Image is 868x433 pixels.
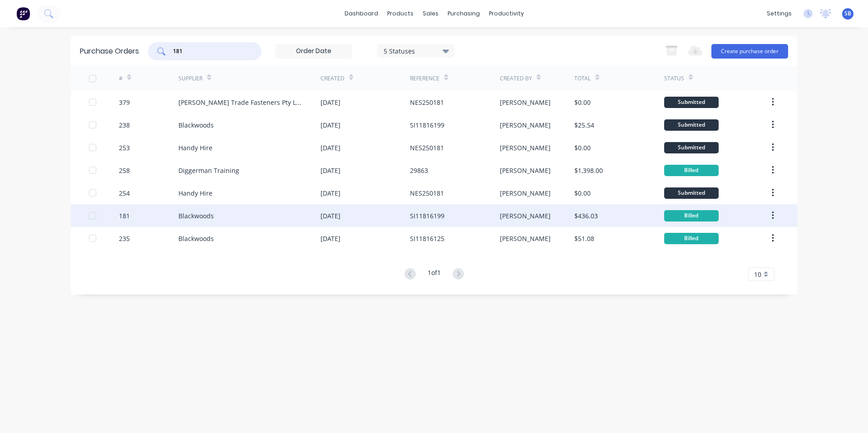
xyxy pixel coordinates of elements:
div: [DATE] [321,188,340,198]
div: 181 [119,211,130,221]
div: 258 [119,166,130,175]
div: $1,398.00 [574,166,603,175]
div: Status [664,74,684,83]
div: Reference [410,74,439,83]
div: Blackwoods [178,234,214,243]
div: NES250181 [410,143,444,153]
div: 29863 [410,166,428,175]
div: [DATE] [321,166,340,175]
div: # [119,74,123,83]
div: [DATE] [321,211,340,221]
input: Order Date [276,44,352,58]
div: [PERSON_NAME] [500,98,551,107]
div: products [383,7,418,20]
div: [PERSON_NAME] [500,166,551,175]
div: purchasing [443,7,484,20]
span: SB [844,10,851,18]
div: $51.08 [574,234,594,243]
div: $436.03 [574,211,598,221]
div: 235 [119,234,130,243]
div: Submitted [664,119,719,131]
div: [DATE] [321,98,340,107]
div: Purchase Orders [80,46,139,57]
div: Submitted [664,97,719,108]
div: SI11816199 [410,120,444,130]
div: sales [418,7,443,20]
button: Create purchase order [711,44,788,59]
input: Search purchase orders... [172,47,247,56]
div: [PERSON_NAME] [500,188,551,198]
a: dashboard [340,7,383,20]
div: $25.54 [574,120,594,130]
div: $0.00 [574,98,591,107]
div: SI11816125 [410,234,444,243]
div: 253 [119,143,130,153]
div: productivity [484,7,528,20]
div: [DATE] [321,120,340,130]
div: $0.00 [574,188,591,198]
div: NES250181 [410,188,444,198]
div: 238 [119,120,130,130]
div: SI11816199 [410,211,444,221]
div: 254 [119,188,130,198]
div: 5 Statuses [384,46,449,55]
div: settings [762,7,796,20]
div: [PERSON_NAME] [500,211,551,221]
div: 379 [119,98,130,107]
div: [PERSON_NAME] [500,120,551,130]
div: [DATE] [321,234,340,243]
div: 1 of 1 [428,268,441,281]
div: Handy Hire [178,188,212,198]
div: Created [321,74,345,83]
div: Blackwoods [178,211,214,221]
span: 10 [754,270,761,279]
div: Total [574,74,591,83]
div: [PERSON_NAME] [500,234,551,243]
div: Submitted [664,142,719,153]
div: Billed [664,233,719,244]
div: $0.00 [574,143,591,153]
div: Supplier [178,74,202,83]
div: Handy Hire [178,143,212,153]
div: NES250181 [410,98,444,107]
div: Billed [664,165,719,176]
div: [PERSON_NAME] [500,143,551,153]
div: [DATE] [321,143,340,153]
div: Billed [664,210,719,221]
div: [PERSON_NAME] Trade Fasteners Pty Ltd [178,98,302,107]
div: Created By [500,74,532,83]
img: Factory [16,7,30,20]
div: Diggerman Training [178,166,239,175]
div: Blackwoods [178,120,214,130]
div: Submitted [664,187,719,199]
